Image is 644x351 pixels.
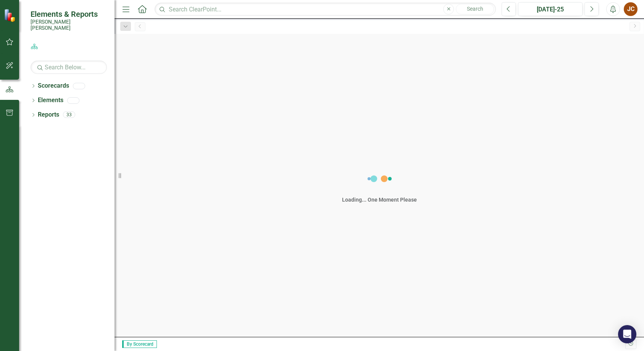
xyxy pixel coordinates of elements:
input: Search Below... [31,61,107,74]
button: JC [624,2,638,16]
div: Open Intercom Messenger [618,325,636,343]
input: Search ClearPoint... [155,3,496,16]
span: Search [467,6,483,12]
div: [DATE]-25 [521,5,580,14]
small: [PERSON_NAME] [PERSON_NAME] [31,19,107,31]
div: Loading... One Moment Please [342,196,417,204]
button: Search [456,4,494,14]
a: Reports [38,111,59,119]
a: Elements [38,96,63,105]
img: ClearPoint Strategy [4,9,17,22]
button: [DATE]-25 [518,2,583,16]
span: By Scorecard [122,340,157,348]
a: Scorecards [38,82,69,90]
div: 33 [63,112,75,118]
span: Elements & Reports [31,10,107,19]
